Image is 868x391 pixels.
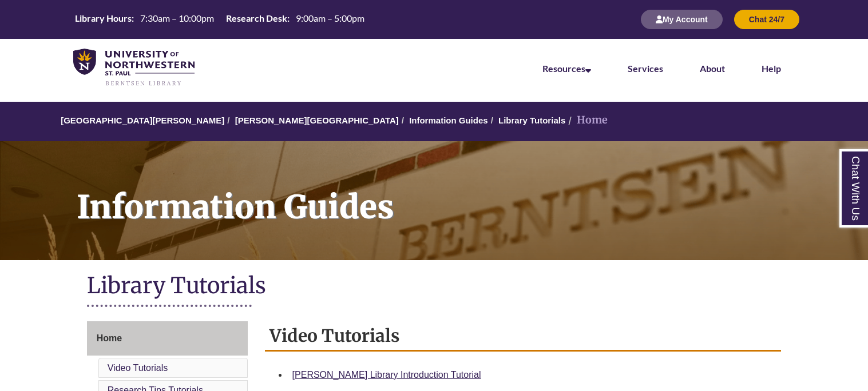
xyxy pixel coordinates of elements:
a: Services [628,63,663,74]
span: 7:30am – 10:00pm [140,13,214,23]
img: UNWSP Library Logo [73,49,195,87]
a: Video Tutorials [108,363,168,373]
button: My Account [641,10,723,29]
span: 9:00am – 5:00pm [296,13,364,23]
a: [PERSON_NAME] Library Introduction Tutorial [292,370,481,380]
h1: Information Guides [64,141,868,245]
h1: Library Tutorials [87,272,782,302]
a: My Account [641,14,723,24]
a: [GEOGRAPHIC_DATA][PERSON_NAME] [61,115,224,125]
a: Resources [542,63,591,74]
table: Hours Today [70,12,369,26]
a: Chat 24/7 [734,14,799,24]
a: [PERSON_NAME][GEOGRAPHIC_DATA] [235,115,399,125]
a: Help [762,63,781,74]
span: Home [97,333,122,343]
th: Library Hours: [70,12,136,25]
a: Home [87,321,248,356]
a: Library Tutorials [498,115,565,125]
li: Home [565,112,608,129]
a: About [700,63,725,74]
h2: Video Tutorials [265,321,782,352]
a: Information Guides [409,115,488,125]
button: Chat 24/7 [734,10,799,29]
a: Hours Today [70,12,369,27]
th: Research Desk: [221,12,291,25]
